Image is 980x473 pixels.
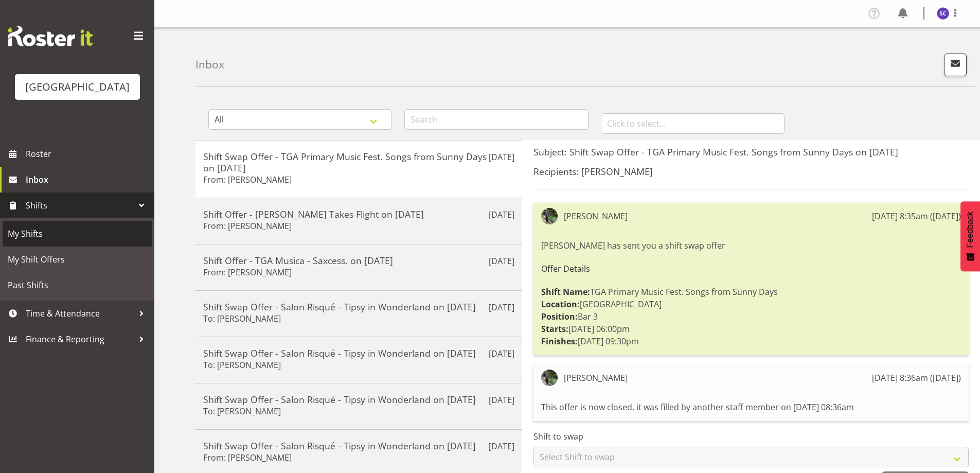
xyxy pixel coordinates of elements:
strong: Finishes: [541,336,578,347]
span: Roster [26,146,149,162]
h6: To: [PERSON_NAME] [203,360,281,370]
span: My Shifts [8,226,147,241]
a: My Shifts [3,221,152,247]
h6: From: [PERSON_NAME] [203,267,292,277]
h5: Shift Offer - TGA Musica - Saxcess. on [DATE] [203,255,514,266]
h5: Shift Swap Offer - Salon Risqué - Tipsy in Wonderland on [DATE] [203,394,514,405]
div: [PERSON_NAME] [564,372,628,384]
span: Past Shifts [8,277,147,293]
img: Rosterit website logo [8,26,93,46]
h5: Subject: Shift Swap Offer - TGA Primary Music Fest. Songs from Sunny Days on [DATE] [533,146,969,157]
h6: To: [PERSON_NAME] [203,406,281,416]
span: Inbox [26,172,149,187]
label: Shift to swap [533,430,969,443]
strong: Starts: [541,323,568,335]
a: My Shift Offers [3,247,152,272]
div: [DATE] 8:36am ([DATE]) [872,372,961,384]
img: renee-hewittc44e905c050b5abf42b966e9eee8c321.png [541,370,558,386]
div: [PERSON_NAME] [564,210,628,222]
h6: From: [PERSON_NAME] [203,174,292,185]
h5: Shift Swap Offer - TGA Primary Music Fest. Songs from Sunny Days on [DATE] [203,151,514,173]
h5: Shift Swap Offer - Salon Risqué - Tipsy in Wonderland on [DATE] [203,301,514,312]
div: [PERSON_NAME] has sent you a shift swap offer TGA Primary Music Fest. Songs from Sunny Days [GEOG... [541,237,961,350]
h6: From: [PERSON_NAME] [203,452,292,463]
img: skye-colonna9939.jpg [937,7,949,20]
strong: Shift Name: [541,286,590,297]
input: Search [404,109,588,130]
h5: Shift Offer - [PERSON_NAME] Takes Flight on [DATE] [203,208,514,220]
div: This offer is now closed, it was filled by another staff member on [DATE] 08:36am [541,398,961,416]
span: My Shift Offers [8,252,147,267]
span: Finance & Reporting [26,331,134,347]
p: [DATE] [489,440,514,452]
span: Time & Attendance [26,306,134,321]
p: [DATE] [489,208,514,221]
a: Past Shifts [3,272,152,298]
h6: Offer Details [541,264,961,273]
h5: Recipients: [PERSON_NAME] [533,166,969,177]
img: renee-hewittc44e905c050b5abf42b966e9eee8c321.png [541,208,558,224]
input: Click to select... [601,113,785,134]
p: [DATE] [489,301,514,313]
strong: Position: [541,311,578,322]
p: [DATE] [489,347,514,360]
h5: Shift Swap Offer - Salon Risqué - Tipsy in Wonderland on [DATE] [203,347,514,359]
div: [GEOGRAPHIC_DATA] [25,79,130,95]
p: [DATE] [489,394,514,406]
span: Shifts [26,198,134,213]
p: [DATE] [489,151,514,163]
h6: To: [PERSON_NAME] [203,313,281,324]
h6: From: [PERSON_NAME] [203,221,292,231]
p: [DATE] [489,255,514,267]
div: [DATE] 8:35am ([DATE]) [872,210,961,222]
h5: Shift Swap Offer - Salon Risqué - Tipsy in Wonderland on [DATE] [203,440,514,451]
strong: Location: [541,299,580,310]
span: Feedback [966,212,975,248]
button: Feedback - Show survey [960,201,980,271]
h4: Inbox [195,59,224,71]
